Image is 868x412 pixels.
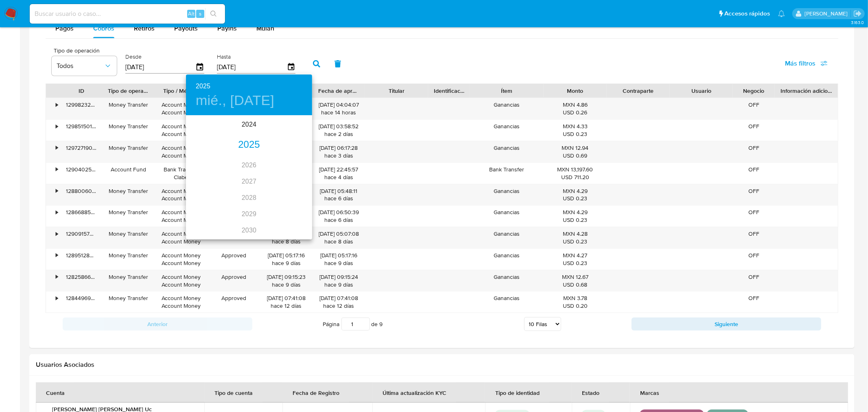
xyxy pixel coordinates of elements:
[186,137,312,153] div: 2025
[186,116,312,133] div: 2024
[196,92,274,109] button: mié., [DATE]
[196,81,210,92] button: 2025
